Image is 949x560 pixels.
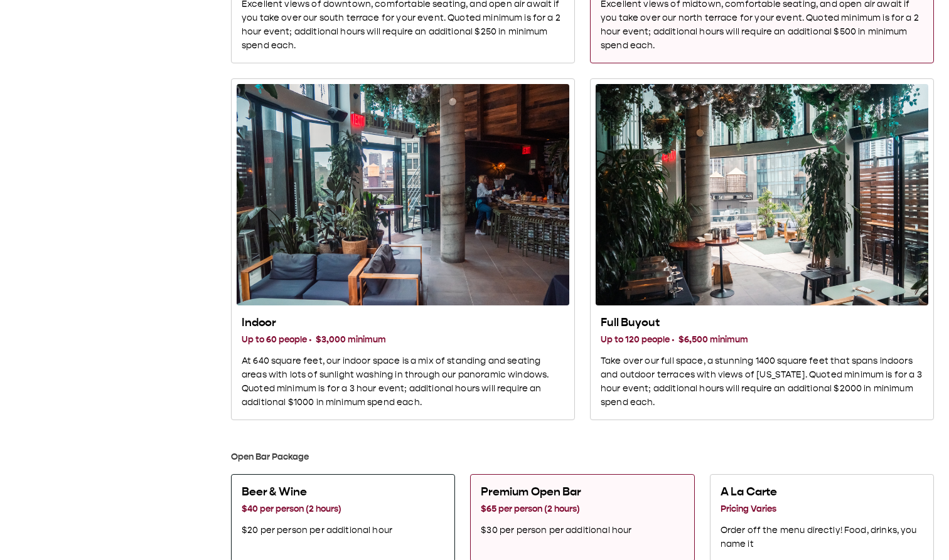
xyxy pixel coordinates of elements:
p: At 640 square feet, our indoor space is a mix of standing and seating areas with lots of sunlight... [242,354,564,409]
h2: A La Carte [721,485,923,500]
button: Full Buyout [590,78,934,420]
h3: $65 per person (2 hours) [481,502,631,516]
p: Order off the menu directly! Food, drinks, you name it [721,524,923,551]
p: Take over our full space, a stunning 1400 square feet that spans indoors and outdoor terraces wit... [601,354,923,409]
h2: Full Buyout [601,315,923,330]
h3: Up to 60 people · $3,000 minimum [242,333,564,347]
p: $30 per person per additional hour [481,524,631,537]
h2: Beer & Wine [242,485,392,500]
button: Indoor [231,78,575,420]
h2: Premium Open Bar [481,485,631,500]
h3: Up to 120 people · $6,500 minimum [601,333,923,347]
h3: Pricing Varies [721,502,923,516]
h3: Open Bar Package [231,450,934,464]
p: $20 per person per additional hour [242,524,392,537]
h3: $40 per person (2 hours) [242,502,392,516]
h2: Indoor [242,315,564,330]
